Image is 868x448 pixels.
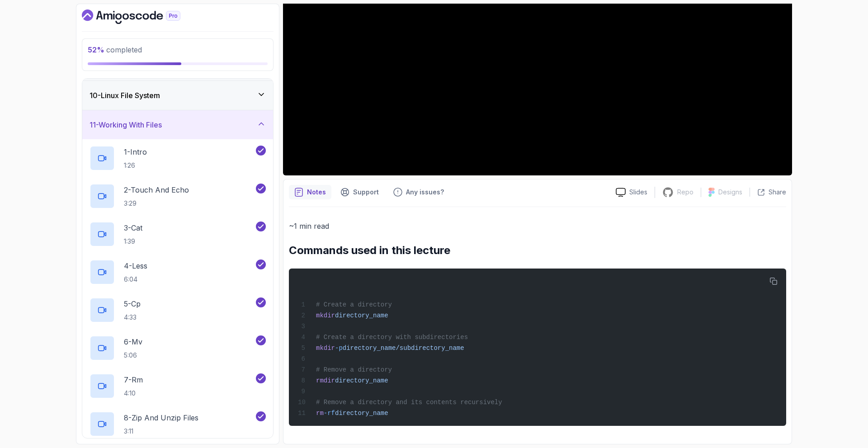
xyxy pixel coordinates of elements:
[124,222,142,233] p: 3 - Cat
[124,412,198,423] p: 8 - Zip and Unzip Files
[718,188,742,197] p: Designs
[124,184,189,195] p: 2 - Touch And Echo
[335,410,388,417] span: directory_name
[124,313,141,322] p: 4:33
[677,188,693,197] p: Repo
[82,110,273,139] button: 11-Working With Files
[316,366,392,373] span: # Remove a directory
[124,146,147,157] p: 1 - Intro
[90,411,266,437] button: 8-Zip and Unzip Files3:11
[316,377,335,384] span: rmdir
[124,199,189,208] p: 3:29
[124,161,147,170] p: 1:26
[750,188,786,197] button: Share
[335,312,388,319] span: directory_name
[90,297,266,323] button: 5-Cp4:33
[629,188,647,197] p: Slides
[124,427,198,436] p: 3:11
[124,298,141,309] p: 5 - Cp
[124,260,147,271] p: 4 - Less
[316,399,502,406] span: # Remove a directory and its contents recursively
[82,81,273,110] button: 10-Linux File System
[90,90,160,101] h3: 10 - Linux File System
[316,301,392,308] span: # Create a directory
[90,222,266,247] button: 3-Cat1:39
[124,275,147,284] p: 6:04
[324,410,335,417] span: -rf
[289,243,786,258] h2: Commands used in this lecture
[343,344,464,352] span: directory_name/subdirectory_name
[769,188,786,197] p: Share
[124,389,143,398] p: 4:10
[124,237,142,246] p: 1:39
[90,146,266,171] button: 1-Intro1:26
[90,373,266,399] button: 7-Rm4:10
[316,344,335,352] span: mkdir
[335,344,343,352] span: -p
[88,45,104,54] span: 52 %
[316,410,324,417] span: rm
[124,336,142,347] p: 6 - Mv
[90,259,266,285] button: 4-Less6:04
[124,374,143,385] p: 7 - Rm
[90,335,266,361] button: 6-Mv5:06
[124,351,142,360] p: 5:06
[90,119,162,130] h3: 11 - Working With Files
[316,312,335,319] span: mkdir
[88,45,142,54] span: completed
[289,220,786,232] p: ~1 min read
[316,334,468,341] span: # Create a directory with subdirectories
[90,184,266,209] button: 2-Touch And Echo3:29
[82,9,201,24] a: Dashboard
[335,377,388,384] span: directory_name
[609,188,655,197] a: Slides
